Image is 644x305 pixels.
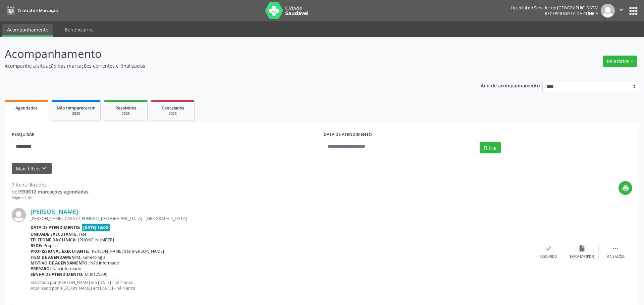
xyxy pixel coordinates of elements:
[85,272,107,277] span: M00125290
[12,163,52,174] button: Mais filtroskeyboard_arrow_down
[79,231,87,237] span: Hse
[5,5,58,16] a: Central de Marcação
[31,225,80,230] b: Data de atendimento:
[2,24,53,37] a: Acompanhamento
[31,237,77,243] b: Telefone da clínica:
[5,62,449,69] p: Acompanhe a situação das marcações correntes e finalizadas
[52,266,81,272] span: Não informado
[12,195,89,201] div: Página 1 de 1
[481,81,540,89] p: Ano de acompanhamento
[31,272,84,277] b: Senha de atendimento:
[618,6,625,13] i: 
[82,224,110,231] span: [DATE] 14:00
[83,254,106,260] span: Ginecologia
[570,254,594,259] div: Exportar (PDF)
[540,254,557,259] div: Resolvido
[628,5,639,17] button: apps
[5,46,449,62] p: Acompanhamento
[31,216,532,221] div: [PERSON_NAME], CASA19, FUNDAO, [GEOGRAPHIC_DATA] - [GEOGRAPHIC_DATA]
[619,181,632,195] button: print
[601,4,615,18] img: img
[12,188,89,195] div: de
[480,142,501,153] button: Filtrar
[17,8,58,13] span: Central de Marcação
[612,245,619,252] i: 
[156,111,190,116] div: 2025
[12,130,35,140] label: PESQUISAR
[109,111,143,116] div: 2025
[41,165,48,172] i: keyboard_arrow_down
[162,105,184,111] span: Cancelados
[31,231,78,237] b: Unidade executante:
[545,11,598,16] span: Recepcionista da clínica
[44,243,58,248] span: Própria
[603,56,637,67] button: Relatórios
[17,188,89,195] strong: 1930612 marcações agendadas
[31,243,42,248] b: Rede:
[578,245,586,252] i: insert_drive_file
[31,266,51,272] b: Preparo:
[545,245,552,252] i: check
[12,181,89,188] div: 7 itens filtrados
[57,105,96,111] span: Não compareceram
[91,248,164,254] span: [PERSON_NAME] das [PERSON_NAME]
[615,4,628,18] button: 
[78,237,114,243] span: [PHONE_NUMBER]
[90,260,119,266] span: Não informado
[31,248,89,254] b: Profissional executante:
[31,208,78,215] a: [PERSON_NAME]
[15,105,38,111] span: Agendados
[60,24,98,35] a: Beneficiários
[57,111,96,116] div: 2025
[31,254,82,260] b: Item de agendamento:
[324,130,372,140] label: DATA DE ATENDIMENTO
[115,105,136,111] span: Resolvidos
[31,260,89,266] b: Motivo de agendamento:
[511,5,598,11] div: Hospital do Servidor do [GEOGRAPHIC_DATA]
[12,208,26,222] img: img
[31,280,532,291] p: Solicitado por [PERSON_NAME] em [DATE] - há 4 anos Atualizado por [PERSON_NAME] em [DATE] - há 4 ...
[622,184,629,192] i: print
[606,254,625,259] div: Mais ações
